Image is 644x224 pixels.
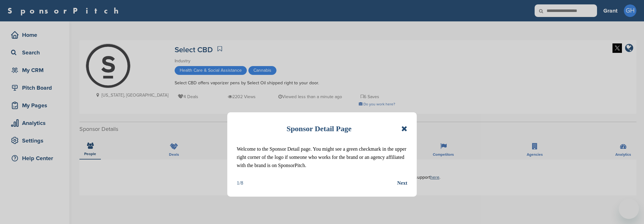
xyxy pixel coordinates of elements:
[619,199,639,219] iframe: Button to launch messaging window
[237,145,407,170] p: Welcome to the Sponsor Detail page. You might see a green checkmark in the upper right corner of ...
[237,179,243,187] div: 1/8
[397,179,407,187] button: Next
[287,122,351,136] h1: Sponsor Detail Page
